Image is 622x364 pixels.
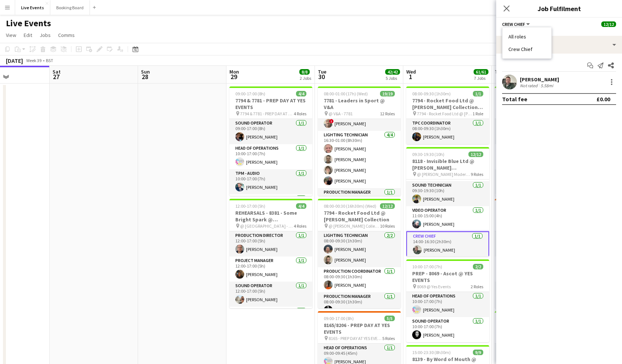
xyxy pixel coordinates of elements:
span: Thu [495,68,504,75]
div: 12:00-17:00 (5h)4/4REHEARSALS - 8381 - Some Bright Spark @ [GEOGRAPHIC_DATA] @ [GEOGRAPHIC_DATA] ... [229,199,312,308]
span: Crew Chief [502,21,525,27]
div: 09:00-17:00 (8h)4/47794 & 7781 - PREP DAY AT YES EVENTS 7794 & 7781 - PREP DAY AT YES EVENTS4 Rol... [229,86,312,196]
app-card-role: Lighting Operator1/109:00-00:00 (15h)![PERSON_NAME] [495,144,578,169]
div: [PERSON_NAME] [520,76,559,83]
app-card-role: Production Manager1/116:30-01:00 (8h30m) [318,188,401,213]
span: 4/4 [296,91,306,96]
a: View [3,30,19,40]
span: 08:00-00:30 (16h30m) (Wed) [324,203,376,209]
app-job-card: 10:00-17:00 (7h)2/2PREP - 8069 - Ascot @ YES EVENTS 8069 @ Yes Events2 RolesHead of Operations1/1... [406,259,489,342]
app-card-role: STPM1/1 [495,194,578,220]
span: 09:30-19:30 (10h) [412,152,444,157]
app-job-card: 08:00-09:30 (1h30m)1/17794 - Rocket Food Ltd @ [PERSON_NAME] Collection - LOAD OUT 7794 - Rocket ... [406,86,489,144]
span: 10 Roles [380,223,395,229]
app-card-role: Sound Operator1/110:00-17:00 (7h)[PERSON_NAME] [406,317,489,342]
h3: 8165/8206 - PREP DAY AT YES EVENTS [318,322,401,335]
span: 2 [494,72,504,81]
span: 09:00-17:00 (8h) [235,91,265,96]
h3: 8118 - Invisible Blue Ltd @ [PERSON_NAME][GEOGRAPHIC_DATA] [406,158,489,171]
div: [DATE] [6,57,23,64]
li: All roles [508,33,545,40]
app-card-role: Project Manager1/112:00-17:00 (5h)[PERSON_NAME] [229,256,312,282]
span: 09:00-17:00 (8h) [324,316,354,321]
app-card-role: Lighting Technician4/416:30-01:00 (8h30m)[PERSON_NAME][PERSON_NAME][PERSON_NAME][PERSON_NAME] [318,131,401,188]
span: 29 [228,72,239,81]
h3: 7781 - Leaders in Sport @ V&A [318,97,401,110]
div: 2 Jobs [300,75,311,81]
span: 2 Roles [471,284,483,289]
app-card-role: Production Manager1/108:00-09:30 (1h30m)[PERSON_NAME] [318,292,401,317]
span: 15:00-23:30 (8h30m) [412,350,451,355]
span: View [6,32,16,38]
div: 14:00-16:30 (2h30m) [502,27,616,33]
app-job-card: 09:00-02:00 (17h) (Fri)12/128118 - Invisible Blue Ltd @ [PERSON_NAME][GEOGRAPHIC_DATA] @ [PERSON_... [495,86,578,196]
button: Crew Chief [502,21,531,27]
span: @ [PERSON_NAME] Collection - 7794 [329,223,380,229]
span: Edit [24,32,32,38]
app-card-role: Head of Operations1/110:00-17:00 (7h)[PERSON_NAME] [229,144,312,169]
span: 8069 @ Yes Events [417,284,451,289]
app-card-role: Sound Technician1/109:30-19:30 (10h)[PERSON_NAME] [406,181,489,206]
app-card-role: TPM - AUDIO1/110:00-17:00 (7h)[PERSON_NAME] [229,169,312,194]
div: Total fee [502,95,527,103]
div: 7 Jobs [474,75,488,81]
span: 9/9 [473,350,483,355]
app-job-card: 08:00-01:00 (17h) (Wed)19/197781 - Leaders in Sport @ V&A @ V&A - 778112 RolesCrew Chief1/116:30-... [318,86,401,196]
span: Jobs [40,32,51,38]
h3: Job Fulfilment [496,4,622,13]
h3: 8118 - Invisible Blue Ltd @ [PERSON_NAME][GEOGRAPHIC_DATA] [495,97,578,110]
span: Comms [58,32,75,38]
app-card-role: Crew Chief1/114:00-16:30 (2h30m)[PERSON_NAME] [406,231,489,258]
app-card-role: Lighting Operator1/116:30-02:00 (9h30m)[PERSON_NAME] [495,256,578,282]
app-job-card: 08:00-00:30 (16h30m) (Wed)12/127794 - Rocket Food Ltd @ [PERSON_NAME] Collection @ [PERSON_NAME] ... [318,199,401,308]
span: @ V&A - 7781 [329,111,353,116]
span: Mon [229,68,239,75]
app-card-role: Head of Operations1/110:00-17:00 (7h)[PERSON_NAME] [406,292,489,317]
span: @ [GEOGRAPHIC_DATA] - 8381 [240,223,294,229]
h3: 7794 & 7781 - PREP DAY AT YES EVENTS [229,97,312,110]
span: 2/2 [473,264,483,269]
button: Live Events [15,0,50,15]
h3: 7794 - Rocket Food Ltd @ [PERSON_NAME] Collection [318,210,401,223]
span: 19/19 [380,91,395,96]
app-card-role: Video Operator1/111:00-15:00 (4h)[PERSON_NAME] [406,206,489,231]
span: 4/4 [296,203,306,209]
app-card-role: Sound Technician1/1 [229,307,312,332]
span: 4 Roles [294,223,306,229]
span: 12/12 [601,21,616,27]
span: Tue [318,68,326,75]
span: 1 [405,72,416,81]
span: Sun [141,68,150,75]
app-card-role: Video Operator1/1 [229,194,312,220]
span: 10:00-17:00 (7h) [412,264,442,269]
span: 08:00-09:30 (1h30m) [412,91,451,96]
div: Not rated [520,83,539,88]
app-card-role: Lighting Technician4/416:30-02:00 (9h30m)[PERSON_NAME]![PERSON_NAME] [495,282,578,339]
h3: 8069 - Ascot @ [GEOGRAPHIC_DATA] [495,322,578,335]
div: 5 Jobs [386,75,400,81]
span: 30 [317,72,326,81]
a: Comms [55,30,78,40]
span: 12 Roles [380,111,395,116]
app-job-card: 09:30-19:30 (10h)12/128118 - Invisible Blue Ltd @ [PERSON_NAME][GEOGRAPHIC_DATA] @ [PERSON_NAME] ... [406,147,489,256]
app-card-role: Project Manager1/109:00-00:00 (15h)[PERSON_NAME] [495,169,578,194]
span: 1/1 [473,91,483,96]
span: 12:00-17:00 (5h) [235,203,265,209]
app-job-card: 16:30-02:00 (9h30m) (Fri)16/168206 - Some Bright Spark @ [GEOGRAPHIC_DATA] @ [GEOGRAPHIC_DATA] - ... [495,199,578,308]
app-card-role: Sound Operator1/109:00-17:00 (8h)[PERSON_NAME] [229,119,312,144]
app-card-role: Lighting Technician2/208:00-09:30 (1h30m)[PERSON_NAME][PERSON_NAME] [318,231,401,267]
button: Booking Board [50,0,90,15]
div: BST [46,58,53,63]
span: 12/12 [380,203,395,209]
h3: 8206 - Some Bright Spark @ [GEOGRAPHIC_DATA] [495,210,578,223]
span: 9 Roles [471,171,483,177]
h3: PREP - 8069 - Ascot @ YES EVENTS [406,270,489,283]
div: Confirmed [496,36,622,54]
a: Edit [21,30,35,40]
span: 12/12 [468,152,483,157]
